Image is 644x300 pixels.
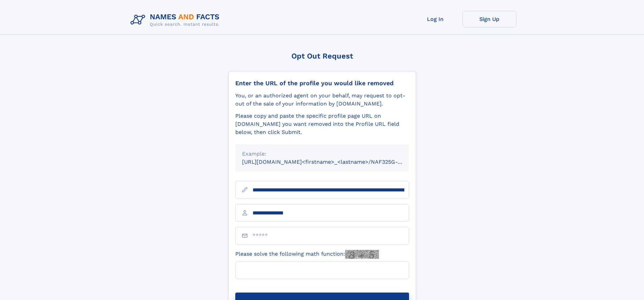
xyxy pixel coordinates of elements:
small: [URL][DOMAIN_NAME]<firstname>_<lastname>/NAF325G-xxxxxxxx [242,159,422,165]
div: You, or an authorized agent on your behalf, may request to opt-out of the sale of your informatio... [235,92,409,108]
label: Please solve the following math function: [235,250,379,259]
div: Enter the URL of the profile you would like removed [235,79,409,87]
a: Log In [408,11,462,27]
div: Example: [242,150,402,158]
div: Please copy and paste the specific profile page URL on [DOMAIN_NAME] you want removed into the Pr... [235,112,409,136]
img: Logo Names and Facts [128,11,225,29]
div: Opt Out Request [228,52,416,60]
a: Sign Up [462,11,517,27]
